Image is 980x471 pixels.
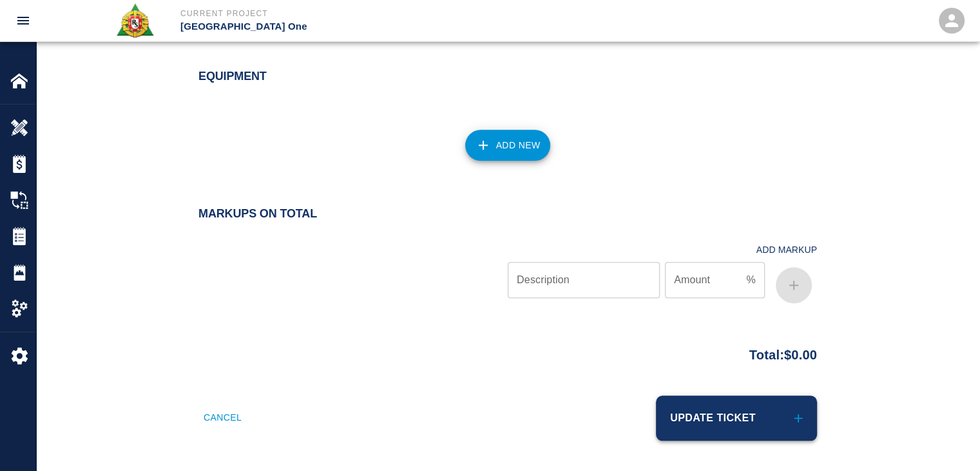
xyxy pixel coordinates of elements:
[749,339,817,365] p: Total: $0.00
[465,130,551,161] button: Add New
[756,245,817,256] h4: Add Markup
[115,3,155,39] img: Roger & Sons Concrete
[746,272,755,288] p: %
[656,396,817,441] button: Update Ticket
[198,396,247,441] button: Cancel
[198,207,817,221] h2: Markups on Total
[180,19,560,34] p: [GEOGRAPHIC_DATA] One
[180,8,560,19] p: Current Project
[198,70,817,84] h2: Equipment
[8,5,39,36] button: open drawer
[916,409,980,471] iframe: Chat Widget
